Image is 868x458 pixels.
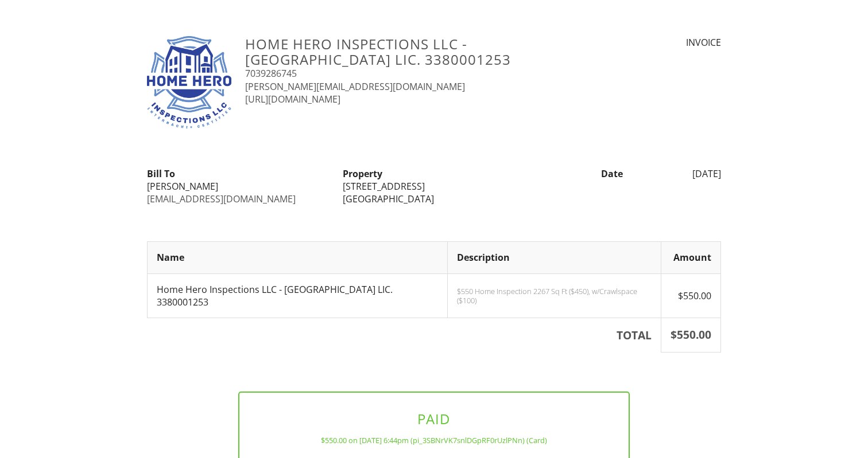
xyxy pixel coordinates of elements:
[661,242,720,273] th: Amount
[661,318,720,353] th: $550.00
[148,318,661,353] th: TOTAL
[588,36,721,49] div: INVOICE
[147,36,231,128] img: HomeHeroInspectionsLLC-logo.png
[258,436,611,445] div: $550.00 on [DATE] 6:44pm (pi_3SBNrVK7snlDGpRF0rUzlPNn) (Card)
[630,167,728,180] div: [DATE]
[343,193,525,205] div: [GEOGRAPHIC_DATA]
[661,273,720,318] td: $550.00
[245,67,297,80] a: 7039286745
[532,167,630,180] div: Date
[343,167,382,180] strong: Property
[245,93,340,105] a: [URL][DOMAIN_NAME]
[245,80,465,93] a: [PERSON_NAME][EMAIL_ADDRESS][DOMAIN_NAME]
[157,283,393,308] span: Home Hero Inspections LLC - [GEOGRAPHIC_DATA] LIC. 3380001253
[245,36,574,67] h3: Home Hero Inspections LLC - [GEOGRAPHIC_DATA] LIC. 3380001253
[147,193,296,205] a: [EMAIL_ADDRESS][DOMAIN_NAME]
[343,180,525,193] div: [STREET_ADDRESS]
[148,242,448,273] th: Name
[147,180,329,193] div: [PERSON_NAME]
[258,411,611,426] h3: PAID
[147,167,175,180] strong: Bill To
[457,287,652,305] div: $550 Home Inspection 2267 Sq Ft ($450), w/Crawlspace ($100)
[447,242,661,273] th: Description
